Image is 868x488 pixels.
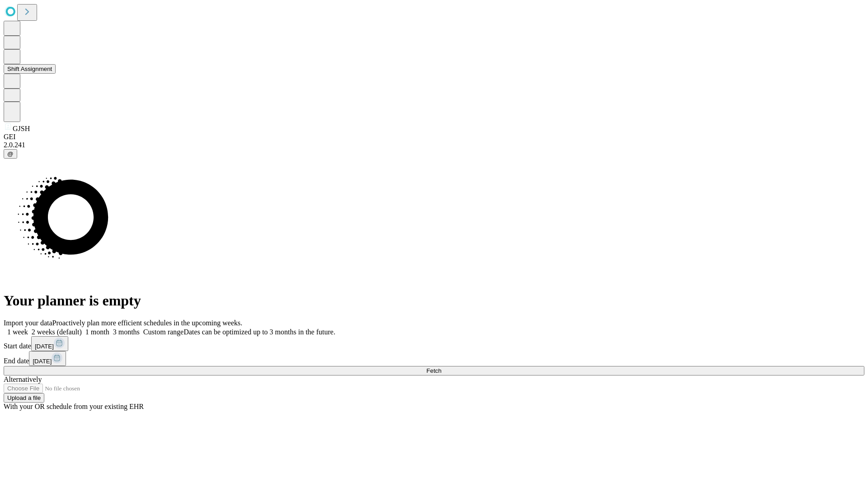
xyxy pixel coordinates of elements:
[13,125,30,132] span: GJSH
[35,343,54,350] span: [DATE]
[29,351,66,366] button: [DATE]
[4,375,42,383] span: Alternatively
[113,328,140,336] span: 3 months
[4,292,864,309] h1: Your planner is empty
[52,319,242,327] span: Proactively plan more efficient schedules in the upcoming weeks.
[32,328,82,336] span: 2 weeks (default)
[4,149,17,159] button: @
[4,64,56,74] button: Shift Assignment
[143,328,184,336] span: Custom range
[4,319,52,327] span: Import your data
[184,328,335,336] span: Dates can be optimized up to 3 months in the future.
[4,133,864,141] div: GEI
[426,367,441,374] span: Fetch
[4,336,864,351] div: Start date
[7,328,28,336] span: 1 week
[4,351,864,366] div: End date
[7,150,14,157] span: @
[4,366,864,375] button: Fetch
[31,336,68,351] button: [DATE]
[4,141,864,149] div: 2.0.241
[33,358,52,365] span: [DATE]
[4,393,44,403] button: Upload a file
[4,403,144,410] span: With your OR schedule from your existing EHR
[85,328,109,336] span: 1 month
